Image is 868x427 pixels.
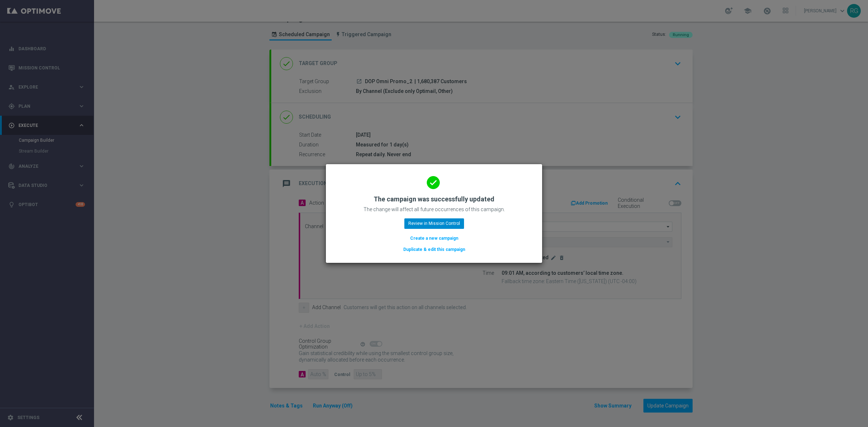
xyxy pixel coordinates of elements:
button: Duplicate & edit this campaign [403,245,466,253]
h2: The campaign was successfully updated [374,195,494,204]
button: Review in Mission Control [404,218,464,229]
button: Create a new campaign [409,234,459,242]
p: The change will affect all future occurrences of this campaign. [363,206,505,213]
i: done [427,176,440,189]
